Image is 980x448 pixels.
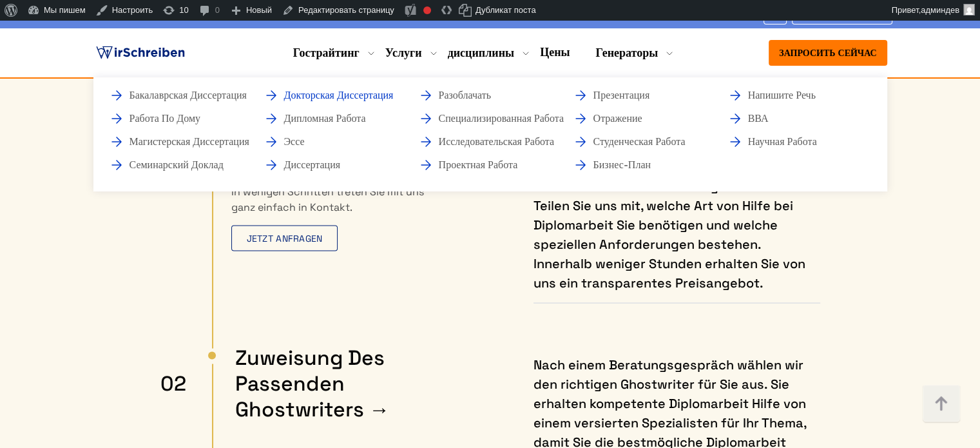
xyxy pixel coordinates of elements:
font: отражение [593,112,642,125]
a: Цены [540,44,570,59]
a: докторская диссертация [264,88,392,103]
font: бизнес-план [593,158,651,171]
a: Бакалаврская диссертация [109,88,238,103]
font: Запросить сейчас [779,47,876,59]
a: диссертация [264,157,392,173]
img: верх на пуговицах [922,385,961,424]
img: логотип ghostwriter-austria [93,43,187,63]
font: Редактировать страницу [298,5,394,15]
a: семинарский доклад [109,157,238,173]
font: эссе [284,135,305,148]
font: Дубликат поста [476,5,536,15]
button: Jetzt anfragen [231,226,338,251]
font: студенческая работа [593,135,686,148]
font: Новый [246,5,272,15]
font: Научная работа [748,135,817,148]
font: 0 [215,5,220,15]
a: Научная работа [727,134,856,150]
font: Напишите речь [748,88,816,102]
a: Гострайтинг [293,45,360,61]
a: Разоблачать [418,88,547,103]
a: дисциплины [448,45,514,61]
font: Бакалаврская диссертация [130,88,247,102]
font: работа по дому [130,112,201,125]
font: специализированная работа [439,112,564,125]
div: Ключевая фраза фокуса не установлена [423,6,431,14]
a: магистерская диссертация [109,134,238,150]
a: исследовательская работа [418,134,547,150]
font: Настроить [112,5,153,15]
font: Дипломная работа [284,112,366,125]
a: эссе [264,134,392,150]
font: исследовательская работа [439,135,555,148]
font: Мы пишем [44,5,86,15]
a: бизнес-план [573,157,702,173]
font: ВВА [748,112,769,125]
font: семинарский доклад [130,158,224,171]
a: отражение [573,111,702,126]
font: Генераторы [595,45,658,60]
font: Разоблачать [439,88,491,102]
font: диссертация [284,158,341,171]
a: Проектная работа [418,157,547,173]
span: Jetzt anfragen [247,233,323,244]
summary: Wenn Sie eine Ghostwriter Diplomarbeit schreiben lassen möchten, füllen Sie einfach unser unverbi... [533,138,820,293]
a: специализированная работа [418,111,547,126]
h3: Zuweisung des passenden Ghostwriters → [160,345,434,422]
font: Проектная работа [439,158,518,171]
p: In wenigen Schritten treten Sie mit uns ganz einfach in Kontakt. [231,184,434,251]
font: докторская диссертация [284,88,394,102]
font: 10 [179,5,188,15]
button: Запросить сейчас [769,40,887,66]
a: ВВА [727,111,856,126]
font: Презентация [593,88,650,102]
a: работа по дому [109,111,238,126]
font: магистерская диссертация [130,135,249,148]
a: Дипломная работа [264,111,392,126]
a: Услуги [385,45,422,61]
a: Напишите речь [727,88,856,103]
font: Привет, [892,5,921,15]
a: студенческая работа [573,134,702,150]
font: админдев [921,5,959,15]
a: Презентация [573,88,702,103]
